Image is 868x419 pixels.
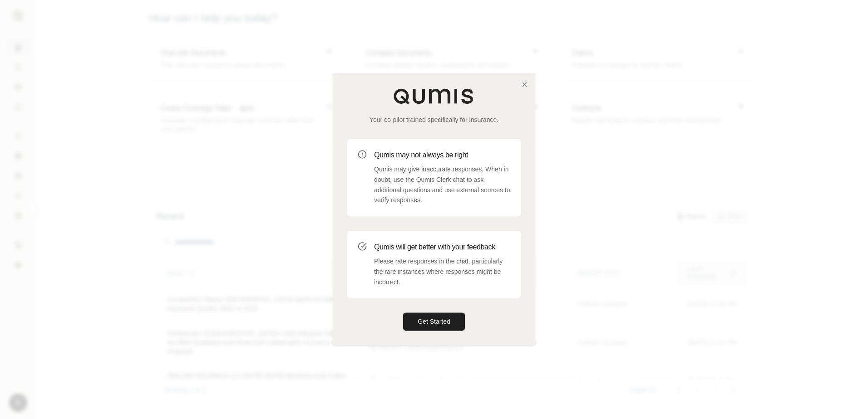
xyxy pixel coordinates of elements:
[374,150,510,161] h3: Qumis may not always be right
[403,313,465,331] button: Get Started
[374,256,510,287] p: Please rate responses in the chat, particularly the rare instances where responses might be incor...
[347,115,521,124] p: Your co-pilot trained specifically for insurance.
[374,242,510,253] h3: Qumis will get better with your feedback
[393,88,475,104] img: Qumis Logo
[374,164,510,205] p: Qumis may give inaccurate responses. When in doubt, use the Qumis Clerk chat to ask additional qu...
